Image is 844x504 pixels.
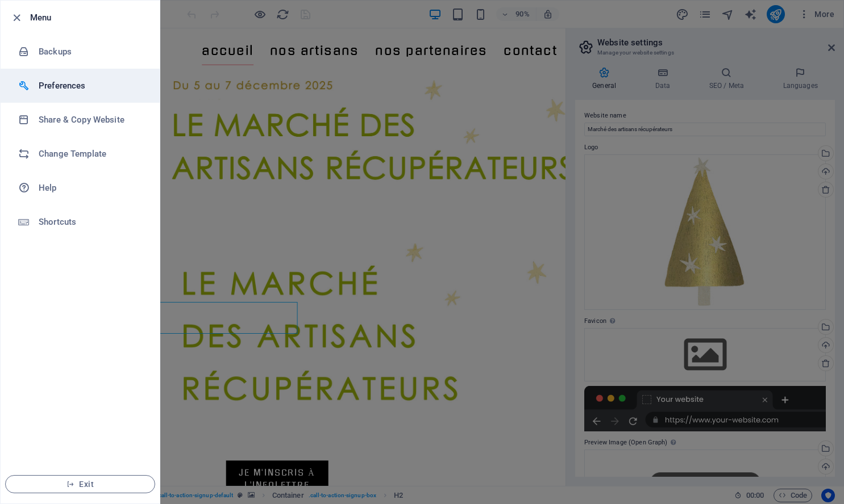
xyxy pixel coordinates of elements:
[30,11,151,24] h6: Menu
[1,171,160,205] a: Help
[39,113,144,127] h6: Share & Copy Website
[39,79,144,93] h6: Preferences
[39,215,144,229] h6: Shortcuts
[39,45,144,58] h6: Backups
[15,480,145,489] span: Exit
[5,475,155,493] button: Exit
[39,147,144,161] h6: Change Template
[39,181,144,195] h6: Help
